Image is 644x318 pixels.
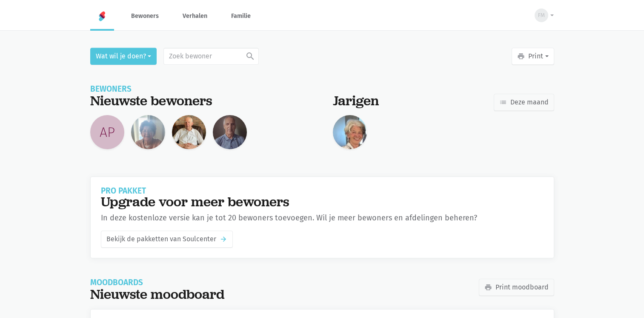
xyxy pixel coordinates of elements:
[224,2,258,30] a: Familie
[176,2,214,30] a: Verhalen
[172,115,206,149] img: Lau
[163,48,259,65] input: Zoek bewoner
[97,11,107,21] img: Home
[484,283,492,291] i: print
[101,212,544,224] div: In deze kostenloze versie kan je tot 20 bewoners toevoegen. Wil je meer bewoners en afdelingen be...
[517,52,525,60] i: print
[529,6,554,25] button: FM
[101,195,544,208] h2: Upgrade voor meer bewoners
[220,235,227,243] i: arrow_forward
[90,48,157,65] button: Wat wil je doen?
[90,286,224,302] div: Nieuwste moodboard
[213,115,247,149] img: Edie
[479,279,554,296] a: Print moodboard
[100,121,115,143] span: AP
[90,93,312,109] div: Nieuwste bewoners
[494,94,554,111] a: Deze maand
[101,187,544,195] div: Pro pakket
[538,11,545,20] span: FM
[499,98,507,106] i: list
[333,93,379,109] div: Jarigen
[90,115,124,149] a: AP
[131,115,165,149] img: Sofie
[333,115,367,149] img: Annet
[90,279,224,286] div: Moodboards
[101,231,233,248] a: Bekijk de pakketten van Soulcenterarrow_forward
[512,48,554,65] button: Print
[124,2,166,30] a: Bewoners
[90,85,554,93] div: Bewoners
